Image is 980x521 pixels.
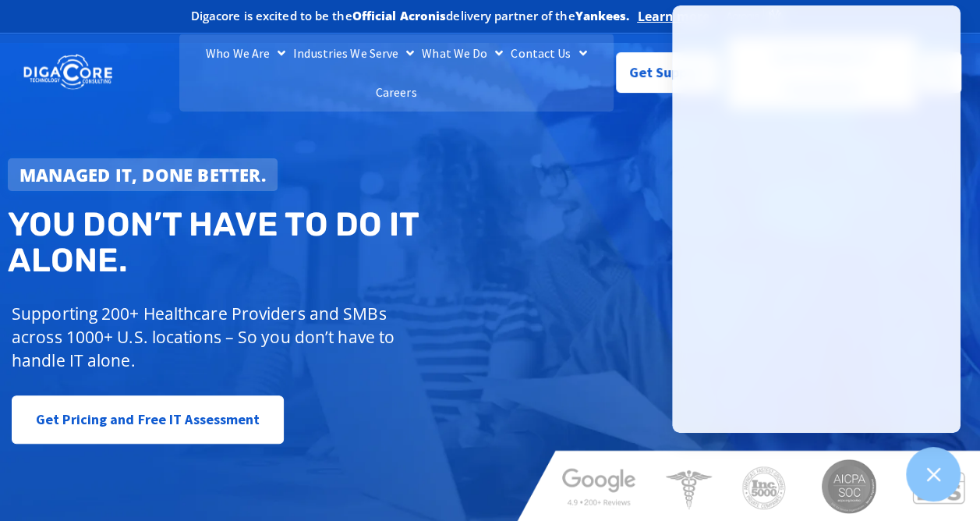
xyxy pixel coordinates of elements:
[629,57,707,88] span: Get Support
[637,9,709,24] a: Learn more
[23,53,112,91] img: DigaCore Technology Consulting
[202,34,289,73] a: Who We Are
[191,10,630,22] h2: Digacore is excited to be the delivery partner of the
[19,163,266,186] strong: Managed IT, done better.
[352,8,447,23] b: Official Acronis
[36,404,260,435] span: Get Pricing and Free IT Assessment
[8,207,501,278] h2: You don’t have to do IT alone.
[8,158,278,191] a: Managed IT, done better.
[12,302,412,372] p: Supporting 200+ Healthcare Providers and SMBs across 1000+ U.S. locations – So you don’t have to ...
[179,34,614,112] nav: Menu
[672,5,961,433] iframe: Chatgenie Messenger
[289,34,418,73] a: Industries We Serve
[616,52,720,93] a: Get Support
[507,34,590,73] a: Contact Us
[372,73,421,112] a: Careers
[575,8,630,23] b: Yankees.
[12,395,284,444] a: Get Pricing and Free IT Assessment
[418,34,507,73] a: What We Do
